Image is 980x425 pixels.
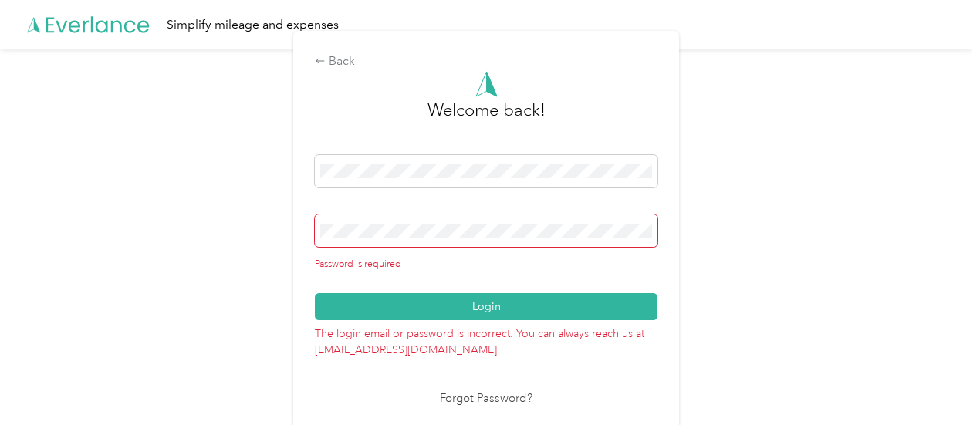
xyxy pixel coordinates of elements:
[315,258,657,272] div: Password is required
[315,293,657,320] button: Login
[315,52,657,71] div: Back
[427,97,546,139] h3: greeting
[315,320,657,358] p: The login email or password is incorrect. You can always reach us at [EMAIL_ADDRESS][DOMAIN_NAME]
[440,390,532,408] a: Forgot Password?
[167,15,339,35] div: Simplify mileage and expenses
